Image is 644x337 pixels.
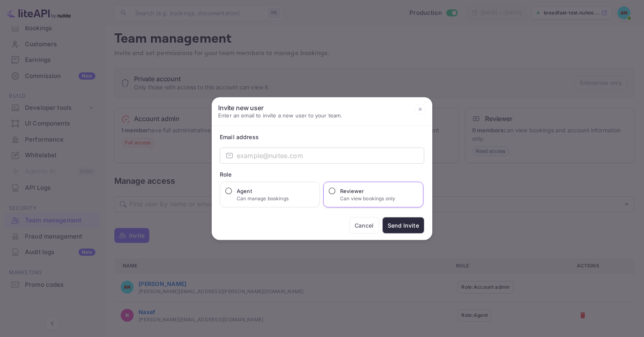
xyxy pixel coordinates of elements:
[382,217,424,234] button: Send Invite
[340,187,395,195] h6: Reviewer
[220,133,424,141] div: Email address
[237,187,289,195] h6: Agent
[340,195,395,202] p: Can view bookings only
[237,195,289,202] p: Can manage bookings
[349,217,379,234] button: Cancel
[220,170,424,179] div: Role
[237,148,424,164] input: example@nuitee.com
[218,111,342,119] p: Enter an email to invite a new user to your team.
[218,103,342,111] h6: Invite new user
